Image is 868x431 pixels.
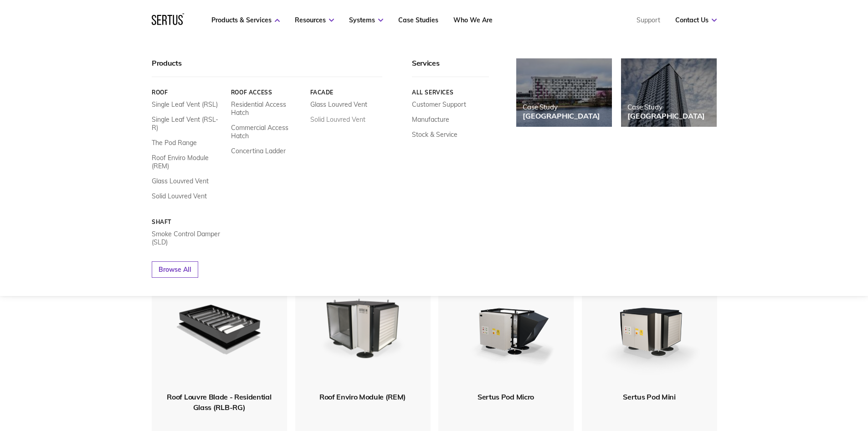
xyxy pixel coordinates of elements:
[152,230,224,246] a: Smoke Control Damper (SLD)
[453,16,493,24] a: Who We Are
[152,100,218,109] a: Single Leaf Vent (RSL)
[523,111,600,120] div: [GEOGRAPHIC_DATA]
[478,392,534,401] span: Sertus Pod Micro
[523,103,600,111] div: Case Study
[349,16,383,24] a: Systems
[398,16,438,24] a: Case Studies
[627,111,705,120] div: [GEOGRAPHIC_DATA]
[231,89,303,96] a: Roof Access
[412,100,466,109] a: Customer Support
[211,16,280,24] a: Products & Services
[412,115,449,124] a: Manufacture
[621,58,717,127] a: Case Study[GEOGRAPHIC_DATA]
[704,325,868,431] iframe: Chat Widget
[310,115,365,124] a: Solid Louvred Vent
[152,58,382,77] div: Products
[152,115,224,132] a: Single Leaf Vent (RSL-R)
[310,100,367,109] a: Glass Louvred Vent
[152,218,224,225] a: Shaft
[675,16,717,24] a: Contact Us
[412,130,457,139] a: Stock & Service
[412,58,489,77] div: Services
[319,392,406,401] span: Roof Enviro Module (REM)
[231,100,303,117] a: Residential Access Hatch
[152,89,224,96] a: Roof
[516,58,612,127] a: Case Study[GEOGRAPHIC_DATA]
[152,192,207,200] a: Solid Louvred Vent
[152,261,198,278] a: Browse All
[152,154,224,170] a: Roof Enviro Module (REM)
[231,147,285,155] a: Concertina Ladder
[295,16,334,24] a: Resources
[310,89,382,96] a: Facade
[412,89,489,96] a: All services
[152,139,197,147] a: The Pod Range
[637,16,660,24] a: Support
[627,103,705,111] div: Case Study
[623,392,675,401] span: Sertus Pod Mini
[231,124,303,140] a: Commercial Access Hatch
[167,392,271,411] span: Roof Louvre Blade - Residential Glass (RLB-RG)
[152,177,209,185] a: Glass Louvred Vent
